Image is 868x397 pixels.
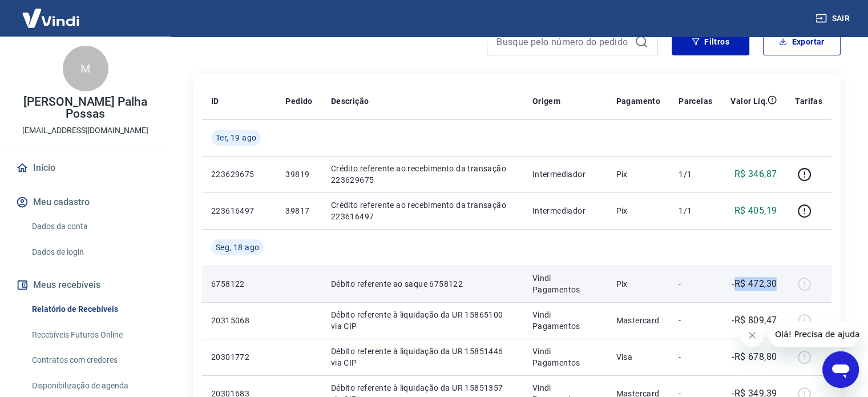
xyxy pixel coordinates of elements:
[14,1,88,35] img: Vindi
[616,278,660,290] p: Pix
[616,351,660,363] p: Visa
[813,8,854,29] button: Sair
[331,163,514,186] p: Crédito referente ao recebimento da transação 223629675
[211,315,267,326] p: 20315068
[532,309,598,332] p: Vindi Pagamentos
[679,205,712,216] p: 1/1
[616,205,660,216] p: Pix
[63,46,108,91] div: M
[732,277,777,291] p: -R$ 472,30
[822,351,859,388] iframe: Botão para abrir a janela de mensagens
[211,95,219,107] p: ID
[730,95,768,107] p: Valor Líq.
[331,199,514,222] p: Crédito referente ao recebimento da transação 223616497
[672,28,749,55] button: Filtros
[679,95,712,107] p: Parcelas
[7,8,96,17] span: Olá! Precisa de ajuda?
[532,95,560,107] p: Origem
[795,95,822,107] p: Tarifas
[9,96,162,120] p: [PERSON_NAME] Palha Possas
[763,28,841,55] button: Exportar
[741,324,764,347] iframe: Fechar mensagem
[216,132,256,143] span: Ter, 19 ago
[14,155,157,181] a: Início
[616,95,660,107] p: Pagamento
[211,169,267,180] p: 223629675
[211,351,267,363] p: 20301772
[285,169,312,180] p: 39819
[27,215,157,238] a: Dados da conta
[616,169,660,180] p: Pix
[734,204,777,218] p: R$ 405,19
[679,315,712,326] p: -
[732,314,777,327] p: -R$ 809,47
[285,205,312,216] p: 39817
[732,350,777,364] p: -R$ 678,80
[679,351,712,363] p: -
[27,298,157,321] a: Relatório de Recebíveis
[27,323,157,347] a: Recebíveis Futuros Online
[679,278,712,290] p: -
[211,278,267,290] p: 6758122
[27,240,157,264] a: Dados de login
[734,167,777,181] p: R$ 346,87
[216,242,259,253] span: Seg, 18 ago
[331,346,514,368] p: Débito referente à liquidação da UR 15851446 via CIP
[532,272,598,295] p: Vindi Pagamentos
[285,95,312,107] p: Pedido
[331,309,514,332] p: Débito referente à liquidação da UR 15865100 via CIP
[331,95,369,107] p: Descrição
[14,272,157,298] button: Meus recebíveis
[496,33,630,50] input: Busque pelo número do pedido
[22,125,148,137] p: [EMAIL_ADDRESS][DOMAIN_NAME]
[532,346,598,368] p: Vindi Pagamentos
[616,315,660,326] p: Mastercard
[331,278,514,290] p: Débito referente ao saque 6758122
[211,205,267,216] p: 223616497
[27,348,157,372] a: Contratos com credores
[532,205,598,216] p: Intermediador
[679,169,712,180] p: 1/1
[532,169,598,180] p: Intermediador
[768,322,859,347] iframe: Mensagem da empresa
[14,190,157,215] button: Meu cadastro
